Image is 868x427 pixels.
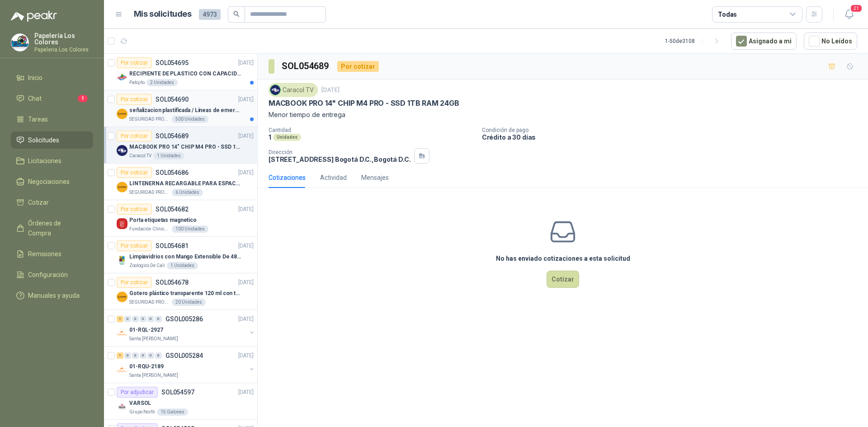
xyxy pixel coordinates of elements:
a: Cotizar [11,194,93,211]
p: Fundación Clínica Shaio [129,225,170,233]
p: Santa [PERSON_NAME] [129,372,178,379]
div: Por cotizar [117,57,152,68]
img: Company Logo [117,218,127,229]
a: Licitaciones [11,152,93,169]
a: Órdenes de Compra [11,215,93,242]
button: Cotizar [547,271,579,288]
p: [DATE] [238,278,254,287]
h3: No has enviado cotizaciones a esta solicitud [496,253,630,263]
p: [DATE] [238,169,254,177]
div: 0 [147,316,154,322]
span: Inicio [28,73,42,83]
button: Asignado a mi [731,33,797,50]
a: Por cotizarSOL054682[DATE] Company LogoPorta etiquetas magneticoFundación Clínica Shaio100 Unidades [104,200,257,237]
img: Company Logo [117,401,127,412]
div: 0 [147,352,154,359]
a: Por cotizarSOL054689[DATE] Company LogoMACBOOK PRO 14" CHIP M4 PRO - SSD 1TB RAM 24GBCaracol TV1 ... [104,127,257,164]
p: Caracol TV [129,152,151,160]
div: Por cotizar [117,204,152,215]
p: [DATE] [238,388,254,397]
p: RECIPIENTE DE PLASTICO CON CAPACIDAD DE 1.8 LT PARA LA EXTRACCIÓN MANUAL DE LIQUIDOS [129,70,242,78]
a: Solicitudes [11,131,93,149]
p: 1 [269,133,271,141]
img: Company Logo [117,291,127,302]
p: Papelería Los Colores [34,33,93,45]
p: [DATE] [238,352,254,360]
span: Tareas [28,114,48,124]
div: 100 Unidades [172,225,208,233]
img: Company Logo [117,145,127,156]
p: SOL054686 [156,169,189,176]
img: Company Logo [117,328,127,339]
div: 0 [124,316,131,322]
p: [DATE] [238,205,254,214]
div: 0 [124,352,131,359]
p: SOL054689 [156,133,189,139]
p: VARSOL [129,399,151,408]
a: Inicio [11,69,93,86]
div: 0 [155,316,162,322]
div: Todas [718,9,737,19]
a: 1 0 0 0 0 0 GSOL005284[DATE] Company Logo01-RQU-2189Santa [PERSON_NAME] [117,350,255,379]
a: Manuales y ayuda [11,287,93,304]
p: LINTENERNA RECARGABLE PARA ESPACIOS ABIERTOS 100-120MTS [129,179,242,188]
span: 4973 [199,9,221,20]
p: SOL054695 [156,60,189,66]
p: SEGURIDAD PROVISER LTDA [129,299,170,306]
p: Limpiavidrios con Mango Extensible De 48 a 78 cm [129,253,242,261]
div: 1 Unidades [167,262,198,269]
p: [DATE] [238,242,254,250]
div: Por cotizar [117,240,152,251]
span: Solicitudes [28,135,59,145]
a: Por cotizarSOL054681[DATE] Company LogoLimpiavidrios con Mango Extensible De 48 a 78 cmZoologico ... [104,237,257,273]
div: 1 [117,316,123,322]
span: Configuración [28,270,68,280]
p: señalizacion plastificada / Líneas de emergencia [129,106,242,115]
img: Logo peakr [11,11,57,22]
p: MACBOOK PRO 14" CHIP M4 PRO - SSD 1TB RAM 24GB [269,99,459,108]
div: 500 Unidades [172,116,208,123]
p: [DATE] [238,95,254,104]
p: Menor tiempo de entrega [269,110,857,120]
div: 0 [132,316,139,322]
span: Remisiones [28,249,61,259]
p: [DATE] [238,59,254,67]
a: Por cotizarSOL054678[DATE] Company LogoGotero plástico transparente 120 ml con tapa de seguridadS... [104,273,257,310]
p: Cantidad [269,127,475,133]
div: 0 [155,352,162,359]
img: Company Logo [117,365,127,375]
span: 21 [850,4,863,13]
div: Por cotizar [117,167,152,178]
div: 20 Unidades [172,299,206,306]
h1: Mis solicitudes [134,8,192,21]
a: Remisiones [11,245,93,263]
div: Por cotizar [117,131,152,141]
p: 01-RQU-2189 [129,362,164,371]
a: Por cotizarSOL054690[DATE] Company Logoseñalizacion plastificada / Líneas de emergenciaSEGURIDAD ... [104,90,257,127]
p: Condición de pago [482,127,864,133]
a: Negociaciones [11,173,93,190]
p: Grupo North [129,408,155,416]
p: GSOL005284 [165,352,203,359]
span: Cotizar [28,197,49,207]
p: [DATE] [321,86,340,94]
img: Company Logo [117,182,127,192]
a: Tareas [11,111,93,128]
p: [DATE] [238,315,254,324]
div: Caracol TV [269,83,318,97]
p: Dirección [269,149,410,155]
p: Patojito [129,79,145,86]
span: Chat [28,94,42,103]
img: Company Logo [270,85,280,95]
p: SEGURIDAD PROVISER LTDA [129,116,170,123]
p: [STREET_ADDRESS] Bogotá D.C. , Bogotá D.C. [269,155,410,163]
p: SOL054681 [156,243,189,249]
p: SOL054690 [156,96,189,103]
span: Manuales y ayuda [28,291,80,300]
p: SOL054682 [156,206,189,212]
img: Company Logo [11,34,28,51]
img: Company Logo [117,72,127,83]
p: Papeleria Los Colores [34,47,93,52]
p: GSOL005286 [165,316,203,322]
span: Licitaciones [28,156,61,166]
